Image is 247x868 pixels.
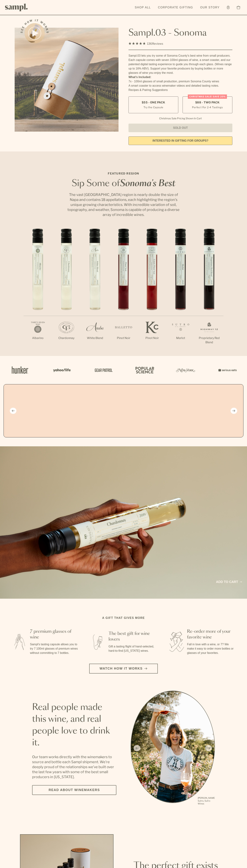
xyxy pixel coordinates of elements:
h3: The best gift for wine lovers [109,631,157,642]
button: Next slide [231,408,237,414]
li: 7x - 100ml glasses of small production, premium Sonoma County wines [128,79,232,84]
img: Sampl.03 - Sonoma [15,28,119,132]
button: See how it works [25,23,45,43]
div: 136Reviews [128,41,163,46]
p: [PERSON_NAME] Sutro, Sutro Wines [198,797,215,805]
img: Artboard_7_5b34974b-f019-449e-91fb-745f8d0877ee_x450.png [216,362,238,378]
li: Christmas Sale Pricing Shown In Cart [157,117,203,120]
li: 3 / 7 [81,229,109,352]
h2: A gift that gives more [102,616,145,620]
p: Featured Region [66,171,181,176]
button: Watch how it works [89,664,158,674]
img: Artboard_5_7fdae55a-36fd-43f7-8bfd-f74a06a2878e_x450.png [92,362,114,378]
p: The vast [GEOGRAPHIC_DATA] region is nearly double the size of Napa and contains 18 appellations,... [66,192,181,217]
p: Albarino [24,336,52,340]
a: interested in gifting for groups? [128,136,232,145]
a: Corporate Gifting [156,4,195,11]
div: slide 1 [131,691,215,806]
div: Christmas SALE! Save 20% [188,94,227,99]
img: Artboard_6_04f9a106-072f-468a-bdd7-f11783b05722_x450.png [51,362,72,378]
h3: 7 premium glasses of wine [30,629,79,640]
li: 6 / 7 [166,229,195,352]
h2: Sip Some of [66,179,181,188]
img: Sampl logo [5,4,28,11]
li: 7 / 7 [195,229,223,356]
span: 136 [147,42,152,45]
p: Chardonnay [52,336,81,340]
h3: Re-order more of your favorite wine [187,629,236,640]
li: 2 / 7 [52,229,81,352]
small: Perfect For 2-4 Tastings [192,105,223,109]
img: Artboard_3_0b291449-6e8c-4d07-b2c2-3f3601a19cd1_x450.png [175,362,196,378]
h1: Sampl.03 - Sonoma [128,28,232,38]
p: Merlot [166,336,195,340]
a: Read about Winemakers [32,785,116,795]
a: Our Story [198,4,221,11]
p: Fall in love with a wine, or 7? We make it easy to order more bottles or glasses of your favorites. [187,642,236,655]
strong: What’s Included: [128,76,151,79]
li: 5 / 7 [138,229,166,352]
a: Shop All [133,4,153,11]
p: Pinot Noir [109,336,138,340]
li: Recipes & Pairing Suggestions [128,88,232,92]
li: A smart coaster to access winemaker videos and detailed tasting notes. [128,84,232,88]
a: Add to cart [216,580,242,584]
span: $55 - One Pack [142,101,165,104]
span: Reviews [152,42,163,45]
button: Previous slide [10,408,16,414]
em: Sonoma's Best [120,179,175,188]
p: Proprietary Red Blend [195,336,223,345]
p: Gift a tasting flight of hand-selected, hard-to-find [US_STATE] wines. [109,644,157,653]
button: Sold Out [128,124,232,132]
div: Sampl.03 lets you try some of Sonoma County's best wine from small producers. Each capsule comes ... [128,54,232,75]
p: Our team works directly with the winemakers to source and bottle each Sampl shipment. We’re deepl... [32,754,116,779]
img: Artboard_1_c8cd28af-0030-4af1-819c-248e302c7f06_x450.png [9,362,31,378]
span: $88 - Two Pack [195,101,220,104]
p: Pinot Noir [138,336,166,340]
h2: Real people made this wine, and real people love to drink it. [32,702,116,749]
li: 1 / 7 [24,229,52,352]
p: Sampl's tasting capsule allows you to try 7 100ml glasses of premium wines without committing to ... [30,642,79,655]
ul: carousel [131,691,215,806]
li: 4 / 7 [109,229,138,352]
img: Artboard_4_28b4d326-c26e-48f9-9c80-911f17d6414e_x450.png [133,362,155,378]
small: Try the Capsule [143,105,163,109]
p: White Blend [81,336,109,340]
